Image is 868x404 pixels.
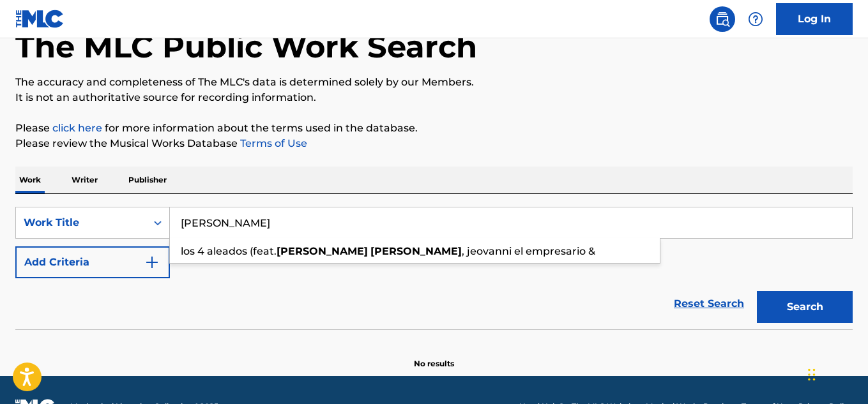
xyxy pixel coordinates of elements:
[710,6,735,32] a: Public Search
[15,136,853,151] p: Please review the Musical Works Database
[715,11,730,27] img: search
[24,215,139,230] div: Work Title
[125,167,171,193] p: Publisher
[68,167,102,193] p: Writer
[414,343,454,370] p: No results
[181,245,277,257] span: los 4 aleados (feat.
[144,255,160,270] img: 9d2ae6d4665cec9f34b9.svg
[757,291,853,323] button: Search
[15,207,853,329] form: Search Form
[15,246,170,278] button: Add Criteria
[15,10,65,28] img: MLC Logo
[743,6,768,32] div: Help
[804,343,868,404] iframe: Chat Widget
[52,122,102,134] a: click here
[667,290,750,318] a: Reset Search
[277,245,368,257] strong: [PERSON_NAME]
[808,355,816,394] div: Drag
[370,245,462,257] strong: [PERSON_NAME]
[15,90,853,105] p: It is not an authoritative source for recording information.
[15,121,853,136] p: Please for more information about the terms used in the database.
[238,137,307,149] a: Terms of Use
[776,3,853,35] a: Log In
[462,245,595,257] span: , jeovanni el empresario &
[748,11,763,27] img: help
[15,27,477,66] h1: The MLC Public Work Search
[15,167,45,193] p: Work
[15,75,853,90] p: The accuracy and completeness of The MLC's data is determined solely by our Members.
